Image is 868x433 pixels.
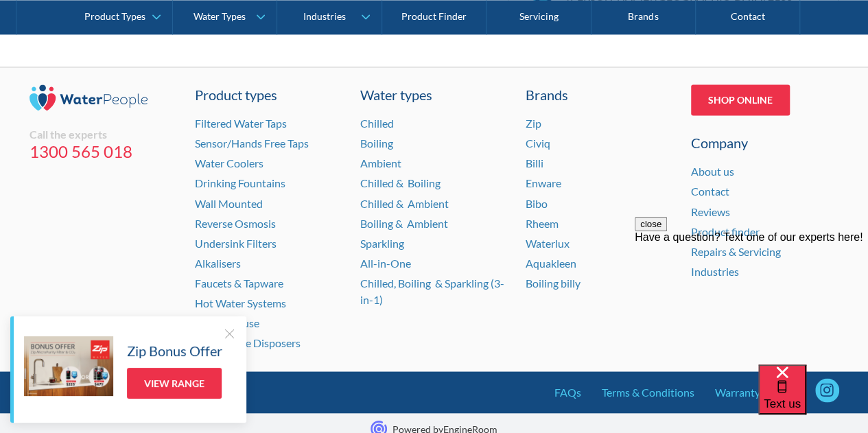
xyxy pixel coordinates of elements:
a: Contact [691,185,729,198]
a: FAQs [554,384,581,400]
a: Chilled, Boiling & Sparkling (3-in-1) [360,276,504,305]
a: Aquakleen [526,256,576,269]
div: Brands [526,84,674,105]
div: Product Types [84,11,145,23]
a: Terms & Conditions [602,384,694,400]
a: Boiling billy [526,276,580,289]
a: Shop Online [691,84,790,115]
a: Boiling & Ambient [360,216,448,229]
a: Water Coolers [195,156,263,169]
a: Bibo [526,196,548,209]
h5: Zip Bonus Offer [127,340,222,361]
div: Water Types [193,11,246,23]
a: About us [691,165,734,178]
div: Call the experts [30,128,178,141]
a: Sparkling [360,236,404,249]
a: Faucets & Tapware [195,276,283,289]
div: Company [691,132,839,153]
a: Chilled & Ambient [360,196,449,209]
a: Product types [195,84,343,105]
a: Zip [526,117,541,130]
a: Hot Water Systems [195,296,286,309]
a: Wall Mounted [195,196,263,209]
a: Waterlux [526,236,570,249]
a: Billi [526,156,543,169]
a: Food Waste Disposers [195,336,301,349]
a: Civiq [526,137,550,150]
a: Chilled [360,117,394,130]
a: Ambient [360,156,401,169]
a: Rheem [526,216,559,229]
iframe: podium webchat widget prompt [635,217,868,382]
a: Sensor/Hands Free Taps [195,137,309,150]
a: Chilled & Boiling [360,176,441,189]
a: Enware [526,176,561,189]
a: Filtered Water Taps [195,117,287,130]
img: Zip Bonus Offer [24,336,113,396]
a: Reviews [691,204,730,218]
a: Undersink Filters [195,236,277,249]
iframe: podium webchat widget bubble [758,364,868,433]
a: Water types [360,84,508,105]
a: Whole House [195,316,259,329]
a: Alkalisers [195,256,241,269]
a: Boiling [360,137,393,150]
a: View Range [127,368,222,399]
a: All-in-One [360,256,411,269]
a: Warranty [715,384,760,400]
a: 1300 565 018 [30,141,178,162]
div: Industries [303,11,346,23]
a: Reverse Osmosis [195,216,276,229]
a: Drinking Fountains [195,176,285,189]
